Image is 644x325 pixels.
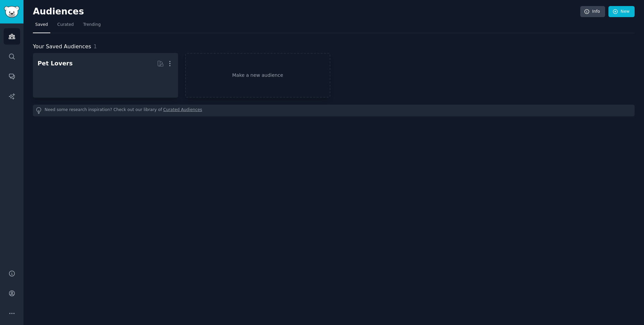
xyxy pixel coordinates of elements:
a: Curated [55,19,76,33]
img: GummySearch logo [4,6,19,18]
span: Curated [57,22,74,28]
a: New [608,6,635,17]
a: Trending [81,19,103,33]
span: 1 [94,43,97,50]
div: Pet Lovers [38,59,73,68]
div: Need some research inspiration? Check out our library of [33,105,635,116]
a: Pet Lovers [33,53,178,98]
a: Curated Audiences [163,107,202,114]
span: Saved [35,22,48,28]
a: Saved [33,19,50,33]
a: Info [580,6,605,17]
a: Make a new audience [185,53,330,98]
h2: Audiences [33,6,580,17]
span: Trending [83,22,101,28]
span: Your Saved Audiences [33,43,91,51]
